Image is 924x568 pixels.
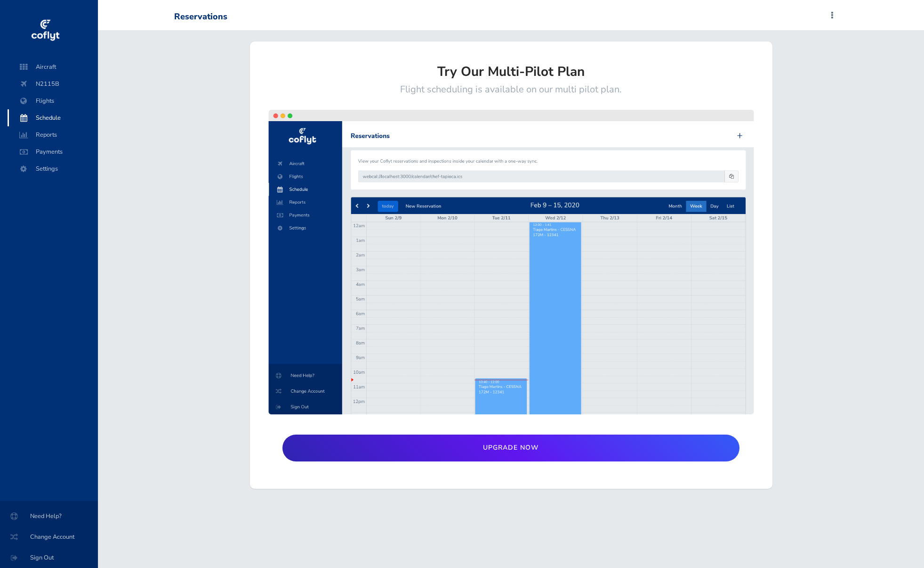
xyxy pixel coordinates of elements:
[17,92,88,109] span: Flights
[257,99,765,425] img: scheduling-feature-b955b8628b97650542e1368ecd7d631e692edb949c50f9f79449599ebf041c99.png
[17,143,88,160] span: Payments
[17,75,88,92] span: N2115B
[11,528,87,545] span: Change Account
[17,109,88,126] span: Schedule
[30,16,61,45] img: coflyt logo
[17,160,88,177] span: Settings
[174,12,227,22] div: Reservations
[17,126,88,143] span: Reports
[257,84,765,95] h5: Flight scheduling is available on our multi pilot plan.
[282,435,739,461] a: Upgrade Now
[11,549,87,566] span: Sign Out
[11,508,87,525] span: Need Help?
[257,64,765,80] h3: Try Our Multi-Pilot Plan
[17,58,88,75] span: Aircraft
